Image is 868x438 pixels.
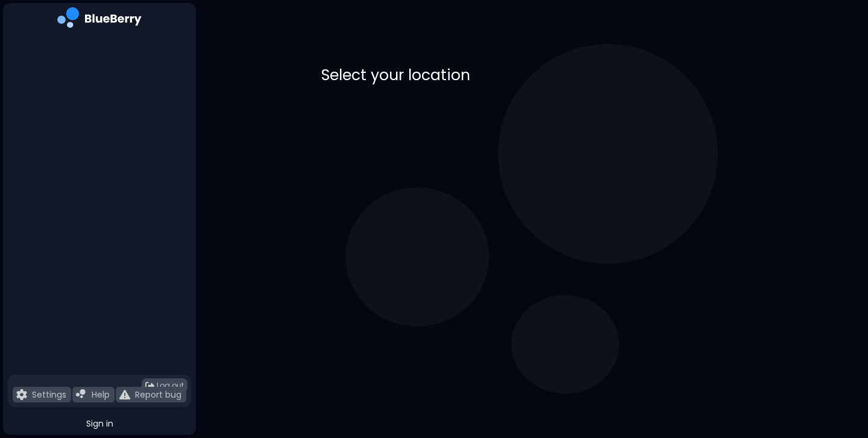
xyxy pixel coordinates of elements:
[145,381,154,390] img: logout
[8,412,191,435] button: Sign in
[321,65,743,85] p: Select your location
[135,389,181,400] p: Report bug
[86,418,113,429] span: Sign in
[32,389,66,400] p: Settings
[16,389,27,400] img: file icon
[76,389,87,400] img: file icon
[57,7,142,32] img: company logo
[119,389,130,400] img: file icon
[92,389,110,400] p: Help
[157,381,184,390] span: Log out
